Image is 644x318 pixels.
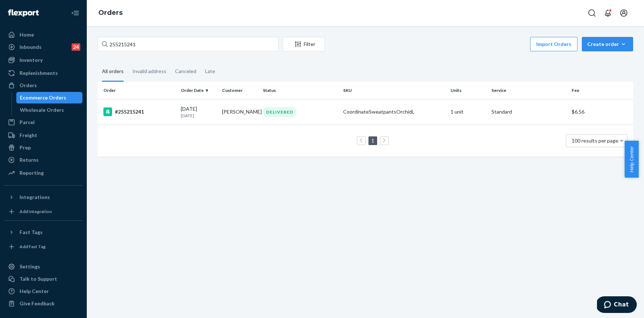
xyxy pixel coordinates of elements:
[4,67,82,79] a: Replenishments
[587,41,628,48] div: Create order
[4,142,82,153] a: Prep
[4,116,82,128] a: Parcel
[20,69,58,77] div: Replenishments
[569,99,633,124] td: $6.56
[16,92,83,103] a: Ecommerce Orders
[20,229,43,236] div: Fast Tags
[569,82,633,99] th: Fee
[343,108,444,115] div: CoordinateSweatpantsOrchidL
[20,208,52,215] div: Add Integration
[4,273,82,285] button: Talk to Support
[181,105,216,119] div: [DATE]
[4,167,82,179] a: Reporting
[4,206,82,217] a: Add Integration
[597,296,637,314] iframe: Opens a widget where you can chat to one of our agents
[98,37,278,51] input: Search orders
[340,82,447,99] th: SKU
[20,300,55,307] div: Give Feedback
[4,41,82,53] a: Inbounds24
[491,108,566,115] p: Standard
[68,6,82,20] button: Close Navigation
[263,107,297,117] div: DELIVERED
[601,6,615,20] button: Open notifications
[20,275,57,283] div: Talk to Support
[222,87,257,93] div: Customer
[448,99,489,124] td: 1 unit
[20,43,42,51] div: Inbounds
[20,106,64,114] div: Wholesale Orders
[20,156,39,164] div: Returns
[175,62,196,81] div: Canceled
[20,82,37,89] div: Orders
[98,82,178,99] th: Order
[178,82,219,99] th: Order Date
[103,107,175,116] div: #255215241
[8,9,39,17] img: Flexport logo
[4,226,82,238] button: Fast Tags
[4,241,82,253] a: Add Fast Tag
[20,169,44,177] div: Reporting
[20,94,66,101] div: Ecommerce Orders
[283,41,324,48] div: Filter
[585,6,599,20] button: Open Search Box
[448,82,489,99] th: Units
[20,144,31,151] div: Prep
[20,56,43,64] div: Inventory
[283,37,325,51] button: Filter
[20,288,49,295] div: Help Center
[16,104,83,116] a: Wholesale Orders
[4,29,82,41] a: Home
[4,154,82,166] a: Returns
[624,141,639,178] button: Help Center
[4,54,82,66] a: Inventory
[98,9,123,17] a: Orders
[4,261,82,272] a: Settings
[93,3,128,24] ol: breadcrumbs
[181,113,216,119] p: [DATE]
[489,82,569,99] th: Service
[4,285,82,297] a: Help Center
[260,82,340,99] th: Status
[132,62,166,81] div: Invalid address
[102,62,124,82] div: All orders
[219,99,260,124] td: [PERSON_NAME]
[72,43,80,51] div: 24
[20,31,34,38] div: Home
[530,37,577,51] button: Import Orders
[4,80,82,91] a: Orders
[20,119,35,126] div: Parcel
[205,62,215,81] div: Late
[20,243,46,250] div: Add Fast Tag
[582,37,633,51] button: Create order
[4,298,82,309] button: Give Feedback
[20,132,37,139] div: Freight
[4,130,82,141] a: Freight
[617,6,631,20] button: Open account menu
[370,137,376,144] a: Page 1 is your current page
[572,137,618,144] span: 100 results per page
[20,194,50,201] div: Integrations
[4,191,82,203] button: Integrations
[20,263,40,270] div: Settings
